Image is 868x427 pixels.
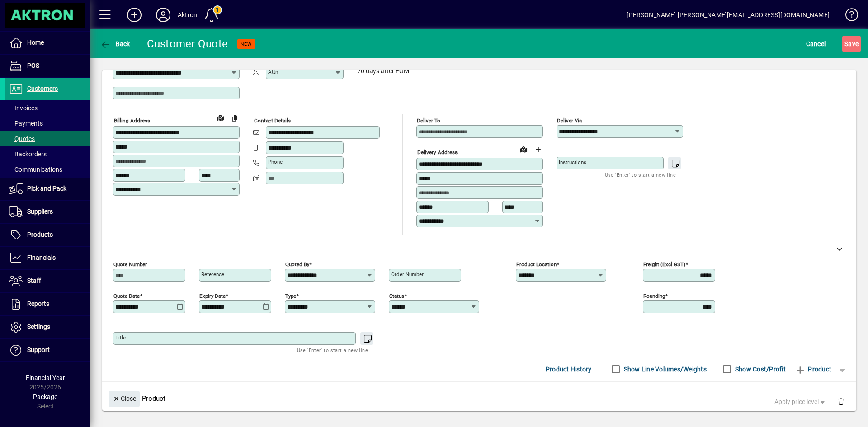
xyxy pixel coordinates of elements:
label: Show Cost/Profit [733,365,786,374]
mat-label: Type [285,292,296,299]
span: Settings [27,323,50,330]
button: Back [98,36,132,52]
span: Invoices [9,104,38,112]
a: Communications [5,162,90,177]
mat-hint: Use 'Enter' to start a new line [605,169,676,180]
a: Financials [5,247,90,269]
span: Package [33,393,57,400]
a: Knowledge Base [839,2,857,31]
button: Product History [542,361,595,377]
a: Payments [5,116,90,131]
span: NEW [241,41,252,47]
a: Backorders [5,146,90,162]
mat-label: Instructions [559,159,586,165]
div: Customer Quote [147,37,228,51]
span: Products [27,231,53,238]
span: Back [100,40,130,47]
button: Save [842,36,861,52]
button: Add [120,7,149,23]
div: [PERSON_NAME] [PERSON_NAME][EMAIL_ADDRESS][DOMAIN_NAME] [627,8,830,22]
a: Staff [5,270,90,292]
span: Staff [27,277,41,284]
mat-label: Quote date [113,292,140,299]
mat-label: Quoted by [285,261,309,267]
mat-label: Deliver To [417,117,440,124]
span: Apply price level [774,397,827,407]
a: View on map [213,110,227,125]
span: 20 days after EOM [357,68,409,75]
span: Financials [27,254,56,261]
a: Settings [5,316,90,338]
button: Close [109,391,140,407]
span: Suppliers [27,208,53,215]
mat-label: Product location [516,261,557,267]
a: Reports [5,293,90,315]
a: Suppliers [5,201,90,223]
button: Cancel [804,36,828,52]
span: Quotes [9,135,35,142]
span: Backorders [9,150,47,158]
span: Support [27,346,50,353]
mat-label: Expiry date [199,292,226,299]
button: Profile [149,7,178,23]
a: Quotes [5,131,90,146]
mat-label: Quote number [113,261,147,267]
mat-label: Deliver via [557,117,582,124]
label: Show Line Volumes/Weights [622,365,707,374]
app-page-header-button: Back [90,36,140,52]
span: Cancel [806,37,826,51]
span: Communications [9,166,62,173]
button: Choose address [531,142,545,157]
button: Copy to Delivery address [227,111,242,125]
a: Home [5,32,90,54]
span: S [844,40,848,47]
span: Customers [27,85,58,92]
a: Support [5,339,90,361]
span: Product History [546,362,592,376]
mat-label: Freight (excl GST) [643,261,685,267]
span: ave [844,37,859,51]
a: Pick and Pack [5,178,90,200]
span: Pick and Pack [27,185,66,192]
a: View on map [516,142,531,156]
div: Aktron [178,8,197,22]
span: Payments [9,120,43,127]
mat-label: Reference [201,271,224,277]
button: Apply price level [771,394,830,410]
span: Financial Year [26,374,65,381]
mat-label: Order number [391,271,424,277]
mat-label: Attn [268,69,278,75]
span: Close [113,391,136,406]
a: Products [5,224,90,246]
app-page-header-button: Delete [830,397,852,405]
div: Product [102,382,856,415]
mat-label: Title [115,334,126,341]
span: POS [27,62,39,69]
a: POS [5,55,90,77]
mat-label: Phone [268,159,283,165]
mat-label: Status [389,292,404,299]
a: Invoices [5,100,90,116]
app-page-header-button: Close [107,394,142,402]
mat-label: Rounding [643,292,665,299]
span: Home [27,39,44,46]
mat-hint: Use 'Enter' to start a new line [297,345,368,355]
span: Reports [27,300,49,307]
button: Delete [830,391,852,413]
